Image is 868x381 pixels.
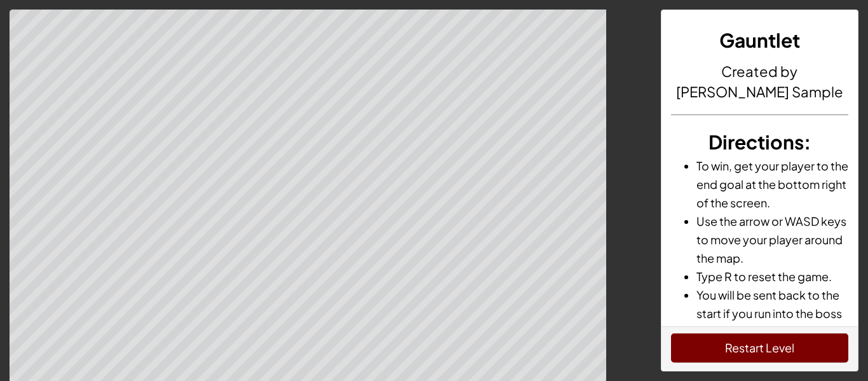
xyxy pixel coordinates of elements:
li: To win, get your player to the end goal at the bottom right of the screen. [696,156,849,212]
li: Use the arrow or WASD keys to move your player around the map. [696,212,849,267]
button: Restart Level [671,333,849,363]
h3: : [671,128,849,156]
li: You will be sent back to the start if you run into the boss or into spikes. [696,286,849,341]
li: Type R to reset the game. [696,267,849,286]
span: Directions [709,130,804,154]
h4: Created by [PERSON_NAME] Sample [671,61,849,102]
h3: Gauntlet [671,26,849,55]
